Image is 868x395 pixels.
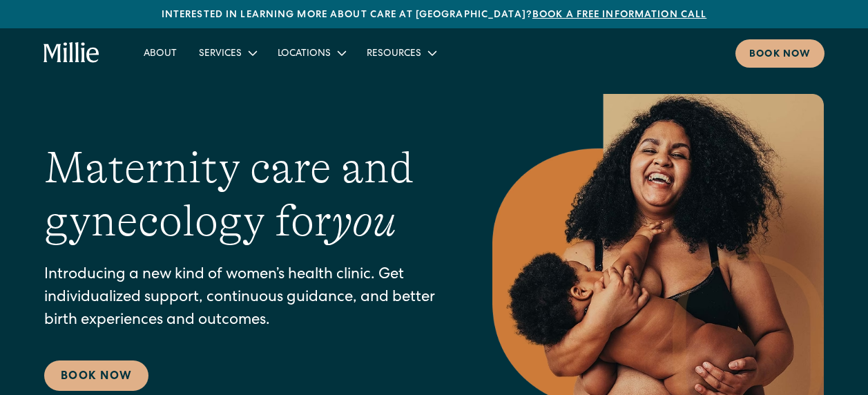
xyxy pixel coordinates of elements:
[44,142,437,248] h1: Maternity care and gynecology for
[532,10,706,20] a: Book a free information call
[267,41,356,64] div: Locations
[735,39,824,68] a: Book now
[356,41,446,64] div: Resources
[367,47,421,61] div: Resources
[199,47,242,61] div: Services
[44,264,437,333] p: Introducing a new kind of women’s health clinic. Get individualized support, continuous guidance,...
[188,41,267,64] div: Services
[331,196,396,246] em: you
[44,42,99,64] a: home
[44,360,148,391] a: Book Now
[133,41,188,64] a: About
[749,48,811,62] div: Book now
[278,47,331,61] div: Locations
